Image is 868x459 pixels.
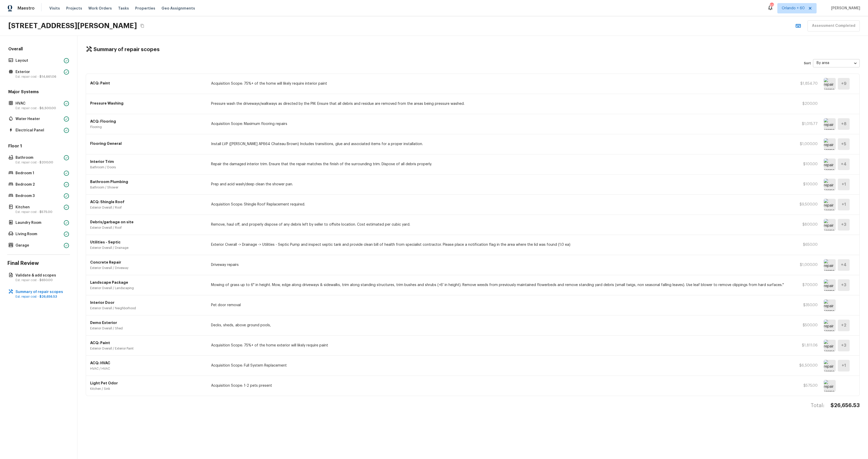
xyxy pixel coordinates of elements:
img: repair scope asset [824,320,836,331]
p: Exterior Overall / Roof [90,226,205,230]
p: Interior Trim [90,159,205,164]
p: $9,500.00 [794,202,818,207]
p: Exterior Overall / Shed [90,326,205,330]
p: Kitchen / Sink [90,387,205,391]
p: $575.00 [794,383,818,388]
p: $800.00 [794,222,818,227]
span: Orlando + 60 [782,6,805,11]
p: ACQ: Paint [90,81,205,86]
p: Bathroom Plumbing [90,179,205,184]
p: Debris/garbage on site [90,219,205,225]
p: Est. repair cost - [16,160,62,164]
span: Geo Assignments [161,6,195,11]
img: repair scope asset [824,118,836,130]
p: ACQ: Paint [90,340,205,345]
p: Est. repair cost - [16,295,67,299]
h5: + 4 [841,262,847,268]
p: Interior Door [90,300,205,305]
p: Decks, sheds, above ground pools, [211,323,788,328]
p: Garage [16,243,62,248]
p: $700.00 [794,282,818,288]
p: Flooring [90,125,205,129]
p: Concrete Repair [90,260,205,265]
h5: + 3 [841,282,846,288]
p: Flooring General [90,141,205,146]
span: Work Orders [88,6,112,11]
p: Summary of repair scopes [16,289,67,295]
p: Acquisition Scope: Shingle Roof Replacement required. [211,202,788,207]
p: Acquisition Scope: Maximum flooring repairs [211,121,788,126]
p: Est. repair cost - [16,210,62,214]
button: Copy Address [139,22,146,29]
img: repair scope asset [824,279,836,291]
p: $650.00 [794,242,818,247]
p: Est. repair cost - [16,75,62,79]
p: $1,811.06 [794,343,818,348]
p: Bedroom 2 [16,182,62,187]
p: $1,000.00 [794,141,818,147]
span: Tasks [118,6,129,10]
p: Layout [16,58,62,63]
h5: Major Systems [7,89,70,96]
span: $6,500.00 [40,107,56,110]
p: Remove, haul off, and properly dispose of any debris left by seller to offsite location. Cost est... [211,222,788,227]
img: repair scope asset [824,259,836,271]
p: Bathroom / Doors [90,165,205,169]
p: Acquisition Scope: 75%+ of the home will likely require interior paint [211,81,788,86]
span: Projects [66,6,82,11]
p: $350.00 [794,303,818,308]
p: Bedroom 1 [16,171,62,176]
p: Prep and acid wash/deep clean the shower pan. [211,182,788,187]
p: Electrical Panel [16,128,62,133]
p: Est. repair cost - [16,106,62,110]
p: Laundry Room [16,220,62,225]
img: repair scope asset [824,159,836,170]
p: $1,000.00 [794,262,818,267]
span: Visits [49,6,60,11]
p: Pressure Washing [90,101,205,106]
p: Bedroom 3 [16,193,62,199]
p: Exterior Overall / Landscaping [90,286,205,290]
h4: Summary of repair scopes [94,46,160,53]
h5: + 2 [841,322,846,328]
p: $500.00 [794,323,818,328]
p: $100.00 [794,182,818,187]
h4: $26,656.53 [831,402,860,409]
p: Pressure wash the driveways/walkways as directed by the PM. Ensure that all debris and residue ar... [211,101,788,106]
p: Acquisition Scope: 1-2 pets present [211,383,788,388]
h5: + 4 [841,161,847,167]
p: ACQ: HVAC [90,360,205,366]
img: repair scope asset [824,78,836,90]
p: Pet door removal [211,303,788,308]
p: Acquisition Scope: 75%+ of the home exterior will likely require paint [211,343,788,348]
p: Living Room [16,232,62,237]
span: $14,661.06 [40,75,56,78]
p: $6,500.00 [794,363,818,368]
p: Water Heater [16,116,62,122]
span: $200.00 [40,161,53,164]
h4: Final Review [7,260,70,267]
h2: [STREET_ADDRESS][PERSON_NAME] [8,21,137,30]
h5: Floor 1 [7,143,70,150]
p: Validate & add scopes [16,273,67,278]
p: HVAC / HVAC [90,367,205,371]
p: $1,854.70 [794,81,818,86]
span: [PERSON_NAME] [829,6,860,11]
img: repair scope asset [824,380,836,392]
p: Exterior Overall / Exterior Paint [90,346,205,351]
img: repair scope asset [824,360,836,371]
div: 630 [770,3,773,8]
h5: + 3 [841,343,846,348]
div: By area [813,56,860,70]
p: Install LVP ([PERSON_NAME] AP864 Chateau Brown) Includes transitions, glue and associated items f... [211,141,788,147]
img: repair scope asset [824,199,836,210]
img: repair scope asset [824,299,836,311]
h5: + 8 [841,121,847,127]
p: Est. repair cost - [16,278,67,282]
p: Exterior Overall / Drainage [90,246,205,250]
h5: + 3 [841,222,846,227]
span: Properties [135,6,155,11]
p: Bathroom [16,155,62,160]
span: $26,656.53 [40,295,57,298]
p: HVAC [16,101,62,106]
